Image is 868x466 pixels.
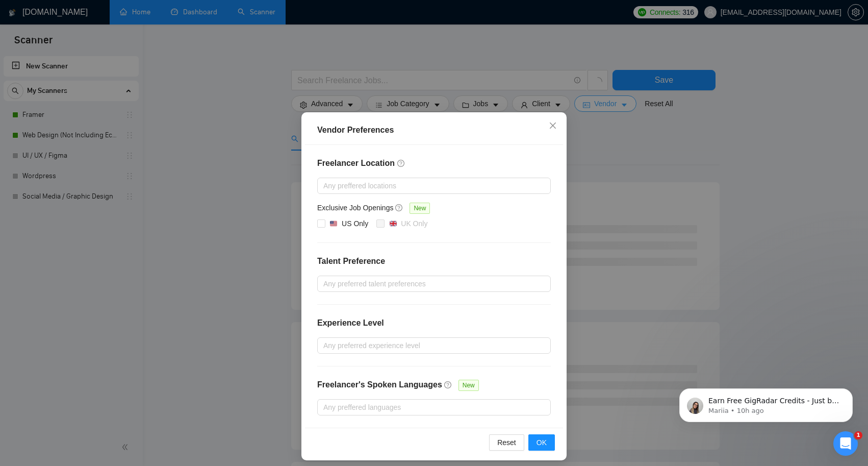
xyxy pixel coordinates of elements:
span: OK [537,437,547,448]
button: OK [528,434,555,451]
span: question-circle [395,204,403,212]
h4: Freelancer Location [317,157,551,169]
img: 🇺🇸 [330,220,337,227]
span: New [458,380,479,391]
div: US Only [342,218,368,229]
h4: Freelancer's Spoken Languages [317,379,442,391]
iframe: Intercom live chat [833,431,858,456]
img: 🇬🇧 [390,220,397,227]
button: Reset [489,434,524,451]
iframe: Intercom notifications message [664,367,868,438]
h4: Experience Level [317,317,384,329]
span: question-circle [444,381,452,389]
div: UK Only [401,218,427,229]
button: Close [539,112,567,140]
h5: Exclusive Job Openings [317,202,393,213]
h4: Talent Preference [317,255,551,267]
span: 1 [854,431,862,439]
span: question-circle [397,159,405,167]
span: Reset [497,437,516,448]
span: close [549,121,557,130]
div: Vendor Preferences [317,124,551,136]
span: New [410,203,430,214]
